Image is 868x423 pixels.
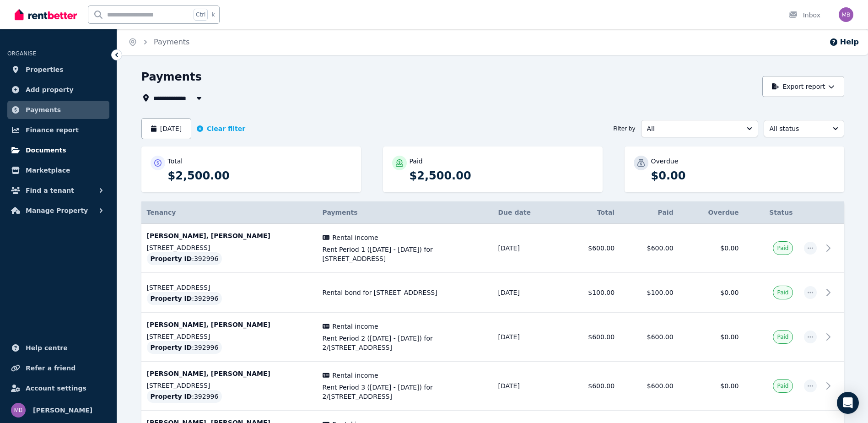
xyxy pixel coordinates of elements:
[26,84,74,95] span: Add property
[194,9,208,21] span: Ctrl
[620,224,679,273] td: $600.00
[493,201,561,224] th: Due date
[11,403,26,418] img: Michael Boys
[493,224,561,273] td: [DATE]
[147,292,222,305] div: : 392996
[154,38,189,46] a: Payments
[620,201,679,224] th: Paid
[7,50,36,57] span: ORGANISE
[15,8,77,22] img: RentBetter
[211,11,215,18] span: k
[620,273,679,313] td: $100.00
[561,273,620,313] td: $100.00
[26,165,70,176] span: Marketplace
[147,243,312,252] p: [STREET_ADDRESS]
[651,168,835,183] p: $0.00
[7,121,109,139] a: Finance report
[117,29,200,55] nav: Breadcrumb
[26,342,68,353] span: Help centre
[777,244,788,252] span: Paid
[613,125,635,132] span: Filter by
[323,334,487,352] span: Rent Period 2 ([DATE] - [DATE]) for 2/[STREET_ADDRESS]
[720,289,739,296] span: $0.00
[7,181,109,200] button: Find a tenant
[651,157,679,166] p: Overdue
[788,11,820,20] div: Inbox
[7,60,109,79] a: Properties
[764,120,844,137] button: All status
[647,124,739,133] span: All
[561,313,620,362] td: $600.00
[679,201,744,224] th: Overdue
[7,101,109,119] a: Payments
[720,333,739,341] span: $0.00
[26,363,75,374] span: Refer a friend
[410,157,423,166] p: Paid
[332,233,378,242] span: Rental income
[147,320,312,329] p: [PERSON_NAME], [PERSON_NAME]
[561,201,620,224] th: Total
[829,37,859,48] button: Help
[26,64,64,75] span: Properties
[493,362,561,411] td: [DATE]
[493,313,561,362] td: [DATE]
[720,244,739,252] span: $0.00
[7,161,109,179] a: Marketplace
[151,343,192,352] span: Property ID
[777,289,788,296] span: Paid
[26,145,66,156] span: Documents
[147,341,222,354] div: : 392996
[323,288,487,297] span: Rental bond for [STREET_ADDRESS]
[197,124,245,133] button: Clear filter
[147,283,312,292] p: [STREET_ADDRESS]
[323,383,487,401] span: Rent Period 3 ([DATE] - [DATE]) for 2/[STREET_ADDRESS]
[641,120,758,137] button: All
[151,254,192,263] span: Property ID
[147,252,222,265] div: : 392996
[839,7,853,22] img: Michael Boys
[323,245,487,263] span: Rent Period 1 ([DATE] - [DATE]) for [STREET_ADDRESS]
[7,339,109,357] a: Help centre
[26,383,86,394] span: Account settings
[744,201,798,224] th: Status
[332,322,378,331] span: Rental income
[561,362,620,411] td: $600.00
[168,168,352,183] p: $2,500.00
[720,382,739,390] span: $0.00
[7,81,109,99] a: Add property
[7,359,109,377] a: Refer a friend
[837,392,859,414] div: Open Intercom Messenger
[323,209,358,216] span: Payments
[151,392,192,401] span: Property ID
[26,205,88,216] span: Manage Property
[7,141,109,159] a: Documents
[332,371,378,380] span: Rental income
[7,379,109,397] a: Account settings
[141,201,317,224] th: Tenancy
[147,390,222,403] div: : 392996
[410,168,593,183] p: $2,500.00
[620,362,679,411] td: $600.00
[561,224,620,273] td: $600.00
[168,157,183,166] p: Total
[147,231,312,240] p: [PERSON_NAME], [PERSON_NAME]
[26,125,79,136] span: Finance report
[770,124,825,133] span: All status
[33,405,92,416] span: [PERSON_NAME]
[141,118,192,139] button: [DATE]
[151,294,192,303] span: Property ID
[26,104,61,115] span: Payments
[147,332,312,341] p: [STREET_ADDRESS]
[7,201,109,220] button: Manage Property
[777,333,788,341] span: Paid
[493,273,561,313] td: [DATE]
[26,185,74,196] span: Find a tenant
[147,369,312,378] p: [PERSON_NAME], [PERSON_NAME]
[762,76,844,97] button: Export report
[147,381,312,390] p: [STREET_ADDRESS]
[620,313,679,362] td: $600.00
[777,382,788,390] span: Paid
[141,70,202,84] h1: Payments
